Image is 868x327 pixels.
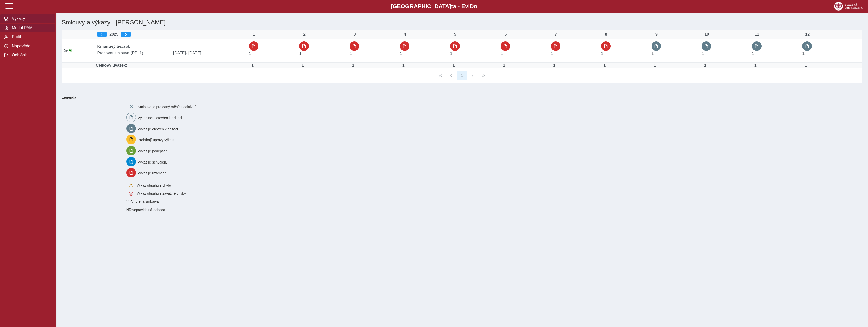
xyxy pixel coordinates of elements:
[126,199,131,203] span: Smlouva vnořená do kmene
[650,63,660,68] div: Úvazek : 8 h / den. 40 h / týden.
[601,32,611,37] div: 8
[652,32,662,37] div: 9
[551,51,553,56] span: Úvazek : 8 h / den. 40 h / týden.
[400,51,402,56] span: Úvazek : 8 h / den. 40 h / týden.
[474,3,478,9] span: o
[348,63,358,68] div: Úvazek : 8 h / den. 40 h / týden.
[802,32,812,37] div: 12
[449,63,459,68] div: Úvazek : 8 h / den. 40 h / týden.
[10,26,51,30] span: Modul PAM
[700,63,710,68] div: Úvazek : 8 h / den. 40 h / týden.
[299,32,309,37] div: 2
[249,51,251,56] span: Úvazek : 8 h / den. 40 h / týden.
[801,63,811,68] div: Úvazek : 8 h / den. 40 h / týden.
[186,51,201,55] span: - [DATE]
[95,51,171,55] span: Pracovní smlouva (PP: 1)
[450,51,452,56] span: Úvazek : 8 h / den. 40 h / týden.
[299,51,301,56] span: Úvazek : 8 h / den. 40 h / týden.
[601,51,603,56] span: Úvazek : 8 h / den. 40 h / týden.
[138,171,167,175] span: Výkaz je uzamčen.
[126,208,132,212] span: Smlouva vnořená do kmene
[138,105,197,109] span: Smlouva je pro daný měsíc neaktivní.
[138,138,176,142] span: Probíhají úpravy výkazu.
[750,63,761,68] div: Úvazek : 8 h / den. 40 h / týden.
[95,63,247,68] td: Celkový úvazek:
[501,51,503,56] span: Úvazek : 8 h / den. 40 h / týden.
[10,44,51,48] span: Nápověda
[131,199,160,203] span: Vnořená smlouva.
[451,3,453,9] span: t
[450,32,460,37] div: 5
[248,63,258,68] div: Úvazek : 8 h / den. 40 h / týden.
[97,32,245,37] div: 2025
[752,51,754,56] span: Úvazek : 8 h / den. 40 h / týden.
[400,32,410,37] div: 4
[60,17,730,28] h1: Smlouvy a výkazy - [PERSON_NAME]
[702,51,704,56] span: Úvazek : 8 h / den. 40 h / týden.
[138,149,168,153] span: Výkaz je podepsán.
[15,3,853,10] b: [GEOGRAPHIC_DATA] a - Evi
[138,116,183,120] span: Výkaz není otevřen k editaci.
[249,32,259,37] div: 1
[350,51,352,56] span: Úvazek : 8 h / den. 40 h / týden.
[137,183,172,187] span: Výkaz obsahuje chyby.
[298,63,308,68] div: Úvazek : 8 h / den. 40 h / týden.
[499,63,509,68] div: Úvazek : 8 h / den. 40 h / týden.
[802,51,805,56] span: Úvazek : 8 h / den. 40 h / týden.
[10,53,51,57] span: Odhlásit
[132,208,166,212] span: Nepravidelná dohoda.
[68,49,72,53] span: Údaje souhlasí s údaji v Magionu
[600,63,610,68] div: Úvazek : 8 h / den. 40 h / týden.
[350,32,360,37] div: 3
[652,51,654,56] span: Úvazek : 8 h / den. 40 h / týden.
[137,191,187,195] span: Výkaz obsahuje závažné chyby.
[64,48,68,52] i: Smlouva je aktivní
[470,3,474,9] span: D
[551,32,561,37] div: 7
[549,63,559,68] div: Úvazek : 8 h / den. 40 h / týden.
[834,2,863,11] img: logo_web_su.png
[501,32,511,37] div: 6
[138,127,179,131] span: Výkaz je otevřen k editaci.
[138,160,167,164] span: Výkaz je schválen.
[10,16,51,21] span: Výkazy
[171,51,247,55] span: [DATE]
[457,71,467,80] button: 1
[60,93,860,101] b: Legenda
[10,35,51,39] span: Profil
[97,44,130,49] b: Kmenový úvazek
[702,32,712,37] div: 10
[752,32,762,37] div: 11
[398,63,408,68] div: Úvazek : 8 h / den. 40 h / týden.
